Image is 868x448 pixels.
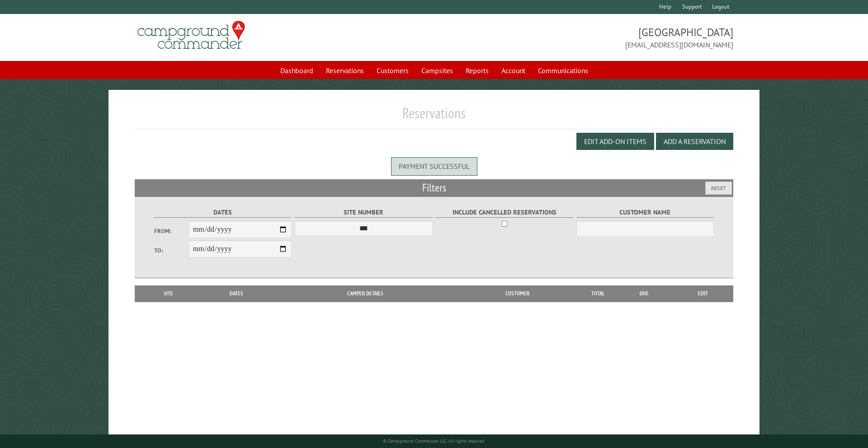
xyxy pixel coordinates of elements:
[455,285,580,302] th: Customer
[656,133,733,150] button: Add a Reservation
[391,157,477,175] div: Payment successful
[135,104,734,129] h1: Reservations
[135,18,248,53] img: Campground Commander
[435,207,573,218] label: Include Cancelled Reservations
[576,207,714,218] label: Customer Name
[321,62,369,79] a: Reservations
[496,62,531,79] a: Account
[139,285,198,302] th: Site
[135,179,734,196] h2: Filters
[673,285,734,302] th: Edit
[154,227,189,235] label: From:
[275,62,319,79] a: Dashboard
[198,285,275,302] th: Dates
[576,133,654,150] button: Edit Add-on Items
[416,62,458,79] a: Campsites
[295,207,433,218] label: Site Number
[533,62,594,79] a: Communications
[371,62,414,79] a: Customers
[616,285,673,302] th: Due
[580,285,616,302] th: Total
[154,207,292,218] label: Dates
[705,182,732,195] button: Reset
[154,246,189,255] label: To:
[275,285,455,302] th: Camper Details
[460,62,494,79] a: Reports
[383,438,485,444] small: © Campground Commander LLC. All rights reserved.
[434,25,733,50] span: [GEOGRAPHIC_DATA] [EMAIL_ADDRESS][DOMAIN_NAME]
